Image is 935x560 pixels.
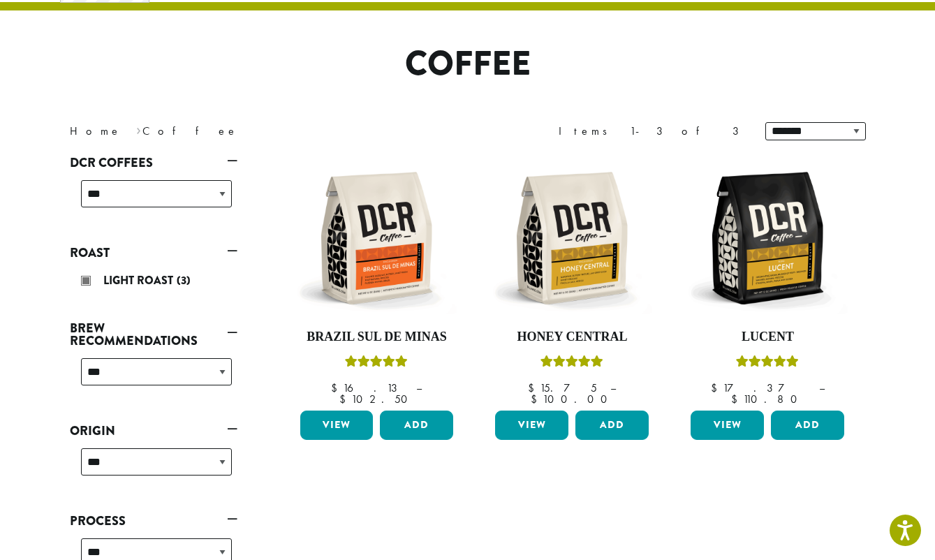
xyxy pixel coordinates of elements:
[339,392,351,406] span: $
[339,392,414,406] bdi: 102.50
[819,381,825,395] span: –
[70,123,447,140] nav: Breadcrumb
[297,330,457,345] h4: Brazil Sul De Minas
[687,330,848,345] h4: Lucent
[495,411,568,440] a: View
[731,392,743,406] span: $
[59,44,876,84] h1: Coffee
[103,272,177,288] span: Light Roast
[296,158,457,318] img: DCR-12oz-Brazil-Sul-De-Minas-Stock-scaled.png
[687,158,848,405] a: LucentRated 5.00 out of 5
[691,411,764,440] a: View
[70,124,122,138] a: Home
[559,123,744,140] div: Items 1-3 of 3
[711,381,723,395] span: $
[575,411,649,440] button: Add
[380,411,453,440] button: Add
[177,272,191,288] span: (3)
[711,381,806,395] bdi: 17.37
[136,118,141,140] span: ›
[70,241,237,265] a: Roast
[528,381,540,395] span: $
[610,381,616,395] span: –
[331,381,403,395] bdi: 16.13
[540,353,603,374] div: Rated 5.00 out of 5
[70,509,237,533] a: Process
[531,392,614,406] bdi: 100.00
[531,392,543,406] span: $
[492,330,652,345] h4: Honey Central
[70,443,237,492] div: Origin
[300,411,374,440] a: View
[416,381,422,395] span: –
[331,381,343,395] span: $
[70,419,237,443] a: Origin
[297,158,457,405] a: Brazil Sul De MinasRated 5.00 out of 5
[492,158,652,318] img: DCR-12oz-Honey-Central-Stock-scaled.png
[70,353,237,402] div: Brew Recommendations
[70,175,237,224] div: DCR Coffees
[731,392,804,406] bdi: 110.80
[70,316,237,353] a: Brew Recommendations
[70,265,237,300] div: Roast
[528,381,597,395] bdi: 15.75
[492,158,652,405] a: Honey CentralRated 5.00 out of 5
[771,411,844,440] button: Add
[687,158,848,318] img: DCR-12oz-Lucent-Stock-scaled.png
[345,353,408,374] div: Rated 5.00 out of 5
[70,151,237,175] a: DCR Coffees
[736,353,799,374] div: Rated 5.00 out of 5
